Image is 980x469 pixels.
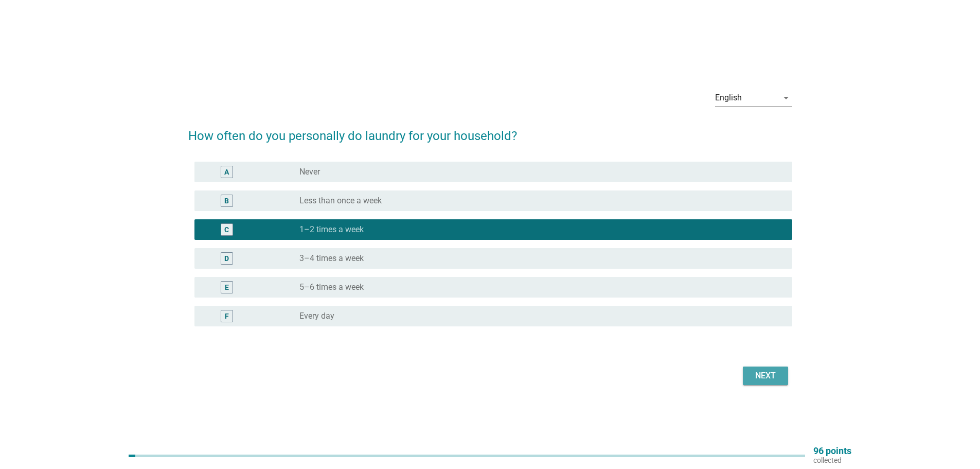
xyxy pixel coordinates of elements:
[225,310,229,321] div: F
[224,224,229,235] div: C
[299,253,364,264] label: 3–4 times a week
[299,167,320,177] label: Never
[299,311,334,321] label: Every day
[224,253,229,264] div: D
[715,93,742,102] div: English
[743,367,788,385] button: Next
[188,116,792,145] h2: How often do you personally do laundry for your household?
[751,370,780,382] div: Next
[299,282,364,292] label: 5–6 times a week
[299,196,382,206] label: Less than once a week
[224,166,229,177] div: A
[813,446,851,456] p: 96 points
[299,224,364,235] label: 1–2 times a week
[225,282,229,292] div: E
[813,456,851,465] p: collected
[224,195,229,206] div: B
[780,92,792,104] i: arrow_drop_down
